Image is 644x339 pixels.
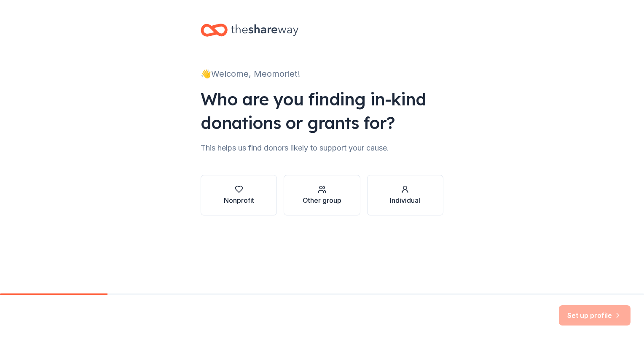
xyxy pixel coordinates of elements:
[284,175,360,215] button: Other group
[303,195,341,205] div: Other group
[201,67,443,81] div: 👋 Welcome, Meomoriet!
[201,87,443,135] div: Who are you finding in-kind donations or grants for?
[224,195,254,205] div: Nonprofit
[390,195,420,205] div: Individual
[367,175,443,215] button: Individual
[201,175,277,215] button: Nonprofit
[201,141,443,155] div: This helps us find donors likely to support your cause.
